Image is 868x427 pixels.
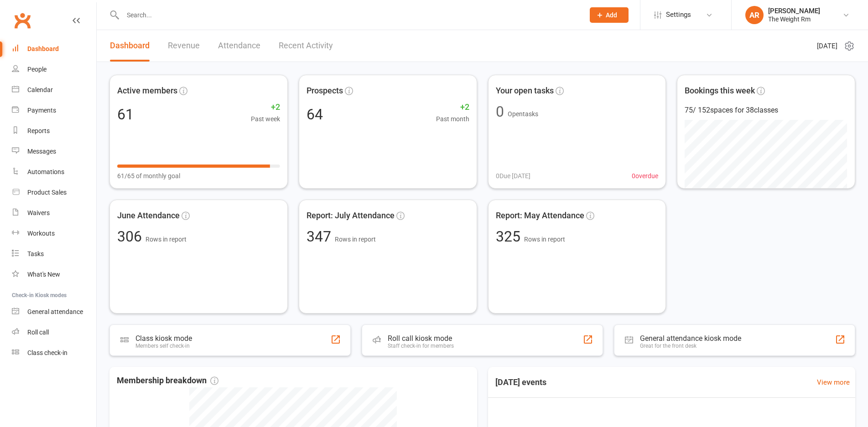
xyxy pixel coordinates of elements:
a: Automations [12,162,96,182]
span: 0 Due [DATE] [496,171,530,181]
span: June Attendance [117,209,180,222]
a: Workouts [12,223,96,244]
h3: [DATE] events [488,374,554,391]
a: Revenue [168,30,200,62]
div: Product Sales [27,189,67,196]
span: [DATE] [817,41,837,51]
span: Past month [436,114,469,124]
div: AR [745,6,764,24]
a: Recent Activity [279,30,333,62]
a: Product Sales [12,182,96,203]
a: What's New [12,264,96,285]
div: Tasks [27,250,44,257]
div: The Weight Rm [768,15,820,23]
div: Class kiosk mode [135,334,192,343]
span: 61/65 of monthly goal [117,171,180,181]
span: Rows in report [335,236,376,243]
div: Dashboard [27,45,59,52]
a: Tasks [12,244,96,264]
a: Calendar [12,80,96,100]
div: 61 [117,107,134,122]
a: Payments [12,100,96,121]
a: Reports [12,121,96,141]
a: Dashboard [12,39,96,59]
span: Rows in report [524,236,565,243]
div: Class check-in [27,349,68,356]
span: Report: May Attendance [496,209,584,222]
a: Attendance [218,30,260,62]
span: Membership breakdown [117,374,218,387]
span: 347 [307,228,335,245]
span: 325 [496,228,524,245]
div: Members self check-in [135,343,192,349]
span: Report: July Attendance [307,209,395,222]
div: Waivers [27,209,50,216]
div: Payments [27,107,56,114]
span: Rows in report [146,236,187,243]
a: General attendance kiosk mode [12,302,96,322]
input: Search... [120,9,578,21]
span: Settings [666,5,691,25]
a: Dashboard [110,30,150,62]
div: Reports [27,127,50,134]
div: General attendance [27,308,83,315]
span: Active members [117,84,177,98]
div: Workouts [27,230,55,237]
div: [PERSON_NAME] [768,7,820,15]
div: 0 [496,104,504,119]
div: General attendance kiosk mode [640,334,741,343]
div: People [27,66,47,73]
div: Roll call [27,329,49,336]
div: Staff check-in for members [388,343,454,349]
span: Past week [251,114,280,124]
a: View more [817,377,850,388]
a: People [12,59,96,80]
button: Add [590,7,629,23]
a: Roll call [12,322,96,343]
span: +2 [436,101,469,114]
a: Class kiosk mode [12,343,96,363]
div: Messages [27,148,56,155]
span: Your open tasks [496,84,554,98]
a: Waivers [12,203,96,223]
span: Add [606,11,617,19]
div: Great for the front desk [640,343,741,349]
span: Prospects [307,84,343,98]
div: 64 [307,107,323,122]
div: 75 / 152 spaces for 38 classes [685,104,847,116]
div: Automations [27,168,64,175]
a: Messages [12,141,96,162]
span: Bookings this week [685,84,755,98]
span: Open tasks [508,110,538,118]
span: 306 [117,228,146,245]
div: What's New [27,271,60,278]
a: Clubworx [11,9,34,32]
span: 0 overdue [632,171,658,181]
div: Calendar [27,86,53,93]
span: +2 [251,101,280,114]
div: Roll call kiosk mode [388,334,454,343]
